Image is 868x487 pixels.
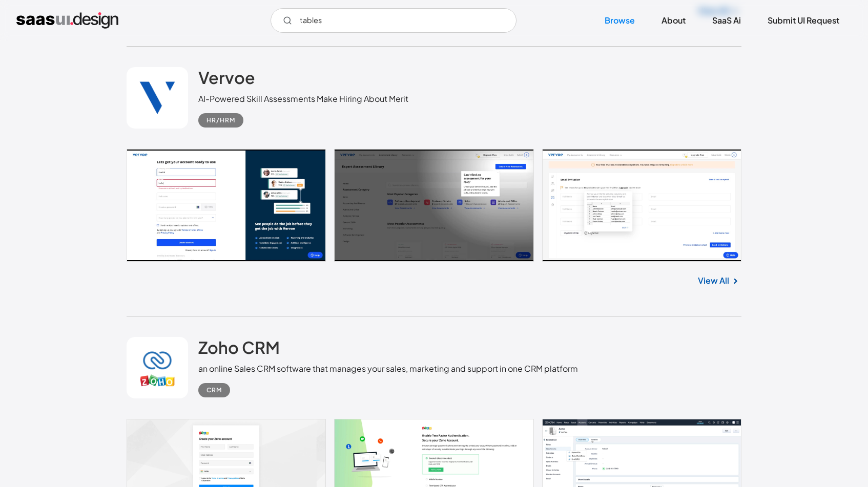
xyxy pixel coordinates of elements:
div: an online Sales CRM software that manages your sales, marketing and support in one CRM platform [198,363,578,375]
a: Browse [592,9,647,32]
h2: Zoho CRM [198,337,280,357]
a: View All [698,274,729,287]
a: Submit UI Request [755,9,852,32]
div: HR/HRM [206,114,235,126]
a: About [649,9,698,32]
a: Vervoe [198,67,255,93]
h2: Vervoe [198,67,255,88]
form: Email Form [271,8,516,33]
a: SaaS Ai [700,9,753,32]
a: home [16,12,118,29]
div: CRM [206,384,222,396]
div: AI-Powered Skill Assessments Make Hiring About Merit [198,93,408,105]
a: Zoho CRM [198,337,280,363]
input: Search UI designs you're looking for... [271,8,516,33]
